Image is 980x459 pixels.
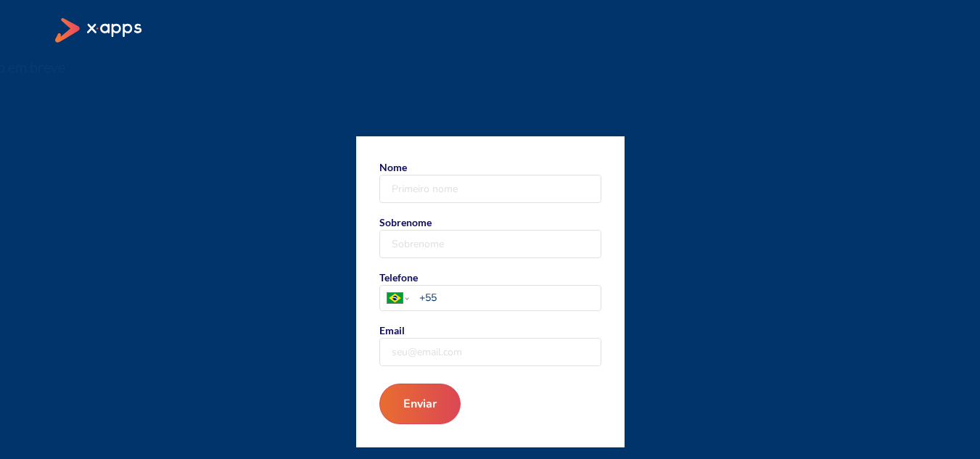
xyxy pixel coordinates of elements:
input: Email [380,339,601,365]
label: Email [379,323,601,366]
input: Sobrenome [380,231,601,257]
button: Enviar [379,384,461,424]
label: Sobrenome [379,215,601,258]
label: Telefone [379,270,601,311]
label: Nome [379,160,601,203]
input: TelefonePhone number country [419,290,600,305]
input: Nome [380,175,601,202]
span: Entraremos em contato em breve [55,58,262,76]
